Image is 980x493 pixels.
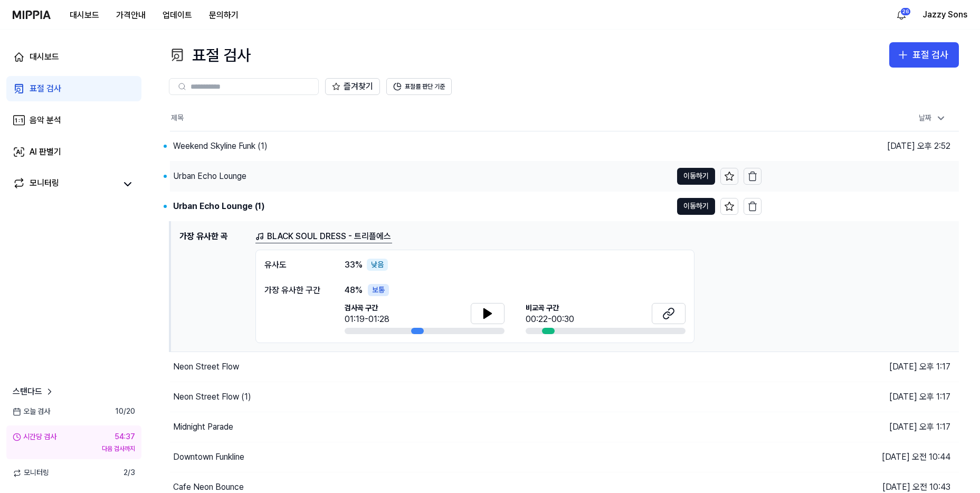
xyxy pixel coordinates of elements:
div: 보통 [368,284,389,297]
a: 모니터링 [13,177,116,192]
span: 오늘 검사 [13,406,50,417]
a: 대시보드 [6,44,141,70]
div: Downtown Funkline [173,451,244,463]
button: Jazzy Sons [922,8,967,21]
div: 대시보드 [30,51,59,63]
a: AI 판별기 [6,139,141,165]
span: 스탠다드 [13,385,42,398]
img: 알림 [895,8,908,21]
td: [DATE] 오후 1:17 [762,352,959,382]
div: Weekend Skyline Funk (1) [173,140,268,153]
div: Midnight Parade [173,421,233,433]
th: 제목 [170,106,762,131]
button: 문의하기 [201,5,247,26]
td: [DATE] 오후 2:49 [762,191,959,221]
div: AI 판별기 [30,146,61,158]
td: [DATE] 오후 2:51 [762,161,959,191]
div: 26 [900,7,911,16]
td: [DATE] 오후 2:52 [762,131,959,161]
div: 다음 검사까지 [13,444,135,453]
a: 표절 검사 [6,76,141,101]
div: 유사도 [264,259,324,271]
td: [DATE] 오후 1:17 [762,382,959,412]
img: logo [13,11,51,19]
div: Neon Street Flow [173,361,239,373]
button: 업데이트 [154,5,201,26]
div: 표절 검사 [169,42,251,68]
button: 가격안내 [108,5,154,26]
button: 이동하기 [677,198,715,215]
a: 업데이트 [154,1,201,30]
a: 음악 분석 [6,108,141,133]
div: 표절 검사 [912,48,948,63]
span: 비교곡 구간 [526,303,574,314]
button: 표절 검사 [889,42,959,68]
button: 이동하기 [677,168,715,185]
div: 표절 검사 [30,82,61,95]
button: 즐겨찾기 [325,78,380,95]
div: 음악 분석 [30,114,61,127]
button: 알림26 [893,6,910,23]
div: 00:22-00:30 [526,313,574,326]
span: 10 / 20 [115,406,135,417]
button: 대시보드 [61,5,108,26]
div: 시간당 검사 [13,432,56,442]
div: 모니터링 [30,177,59,192]
div: 날짜 [915,110,950,127]
td: [DATE] 오전 10:44 [762,442,959,472]
button: 표절률 판단 기준 [386,78,452,95]
div: Urban Echo Lounge (1) [173,200,264,213]
td: [DATE] 오후 1:17 [762,412,959,442]
div: Neon Street Flow (1) [173,391,251,403]
a: BLACK SOUL DRESS - 트리플에스 [255,230,392,243]
div: 낮음 [367,259,388,271]
span: 검사곡 구간 [345,303,389,314]
span: 모니터링 [13,468,49,478]
div: 54:37 [115,432,135,442]
span: 33 % [345,259,363,271]
div: 01:19-01:28 [345,313,389,326]
div: 가장 유사한 구간 [264,284,324,297]
span: 2 / 3 [123,468,135,478]
span: 48 % [345,284,363,297]
div: Urban Echo Lounge [173,170,246,183]
h1: 가장 유사한 곡 [179,230,247,344]
a: 스탠다드 [13,385,55,398]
